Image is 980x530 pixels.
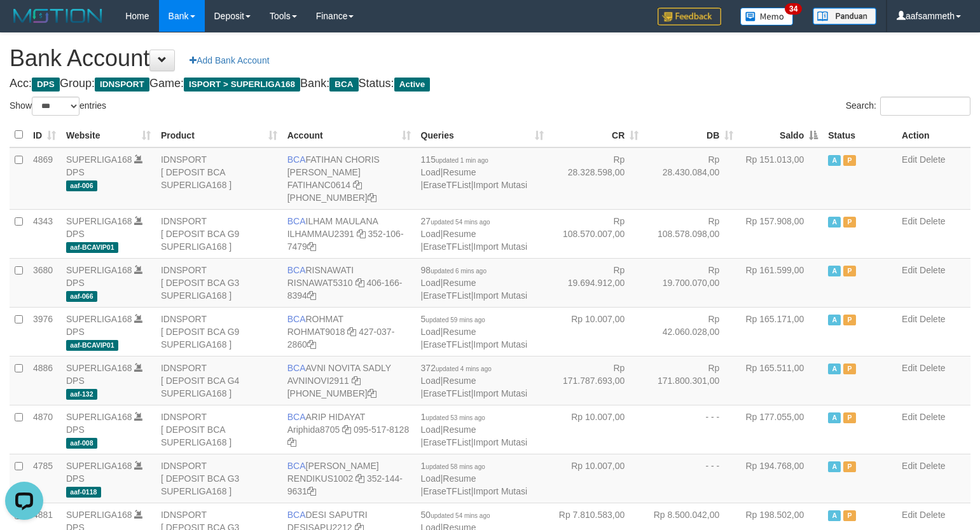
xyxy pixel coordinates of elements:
span: | | | [421,216,528,252]
a: EraseTFList [423,241,471,252]
td: 3976 [28,307,61,356]
span: | | | [421,314,528,350]
span: Active [828,412,841,423]
a: Copy 3521449631 to clipboard [307,486,316,496]
a: Resume [443,167,476,177]
a: Load [421,229,441,239]
th: Website: activate to sort column ascending [61,123,156,147]
span: 372 [421,363,492,373]
a: SUPERLIGA168 [66,363,132,373]
td: Rp 10.007,00 [549,454,644,503]
a: Copy RENDIKUS1002 to clipboard [355,473,364,484]
td: Rp 194.768,00 [738,454,823,503]
a: AVNINOVI2911 [287,376,349,386]
td: Rp 42.060.028,00 [644,307,738,356]
span: Paused [843,461,856,472]
td: Rp 165.171,00 [738,307,823,356]
a: Delete [920,510,945,520]
span: DPS [32,78,60,92]
span: updated 58 mins ago [425,463,485,470]
span: 1 [421,412,485,422]
td: Rp 171.800.301,00 [644,356,738,405]
td: 4343 [28,209,61,258]
a: Copy 4062280135 to clipboard [368,388,376,398]
a: Edit [902,216,917,226]
span: updated 54 mins ago [431,512,490,519]
a: ROHMAT9018 [287,327,345,337]
a: Edit [902,363,917,373]
a: Load [421,167,441,177]
a: Edit [902,510,917,520]
a: Delete [920,216,945,226]
button: Open LiveChat chat widget [5,5,43,43]
td: Rp 177.055,00 [738,405,823,454]
td: DPS [61,405,156,454]
a: Delete [920,314,945,324]
a: Add Bank Account [181,50,277,71]
span: Active [828,155,841,166]
th: Product: activate to sort column ascending [156,123,282,147]
a: SUPERLIGA168 [66,412,132,422]
td: Rp 157.908,00 [738,209,823,258]
td: DPS [61,258,156,307]
a: EraseTFList [423,339,471,350]
span: Active [394,78,431,92]
td: Rp 19.700.070,00 [644,258,738,307]
a: Edit [902,314,917,324]
a: Import Mutasi [473,180,527,190]
span: Active [828,315,841,325]
a: Copy ROHMAT9018 to clipboard [347,327,356,337]
span: aaf-006 [66,180,97,191]
span: aaf-0118 [66,487,101,498]
span: updated 53 mins ago [425,414,485,421]
td: IDNSPORT [ DEPOSIT BCA G3 SUPERLIGA168 ] [156,454,282,503]
span: Paused [843,266,856,276]
a: Copy AVNINOVI2911 to clipboard [352,376,361,386]
a: Import Mutasi [473,241,527,252]
td: DPS [61,356,156,405]
img: MOTION_logo.png [10,6,106,25]
a: SUPERLIGA168 [66,265,132,275]
td: DPS [61,454,156,503]
span: updated 59 mins ago [425,316,485,323]
a: Ariphida8705 [287,425,340,435]
span: Paused [843,315,856,325]
span: aaf-BCAVIP01 [66,242,118,253]
img: Button%20Memo.svg [740,8,794,25]
a: Import Mutasi [473,388,527,398]
a: Resume [443,327,476,337]
a: EraseTFList [423,290,471,301]
a: EraseTFList [423,486,471,496]
td: IDNSPORT [ DEPOSIT BCA SUPERLIGA168 ] [156,405,282,454]
span: BCA [329,78,358,92]
span: Paused [843,364,856,374]
span: BCA [287,314,306,324]
td: DPS [61,147,156,210]
a: EraseTFList [423,388,471,398]
span: aaf-008 [66,438,97,449]
td: ILHAM MAULANA 352-106-7479 [282,209,416,258]
a: SUPERLIGA168 [66,510,132,520]
a: RISNAWAT5310 [287,278,353,288]
a: Delete [920,363,945,373]
a: Edit [902,412,917,422]
label: Search: [846,97,970,116]
td: RISNAWATI 406-166-8394 [282,258,416,307]
span: updated 54 mins ago [431,219,490,226]
a: Import Mutasi [473,339,527,350]
td: Rp 10.007,00 [549,405,644,454]
td: AVNI NOVITA SADLY [PHONE_NUMBER] [282,356,416,405]
td: Rp 171.787.693,00 [549,356,644,405]
span: 5 [421,314,485,324]
th: CR: activate to sort column ascending [549,123,644,147]
h1: Bank Account [10,46,970,71]
span: | | | [421,265,528,301]
h4: Acc: Group: Game: Bank: Status: [10,78,970,90]
td: ROHMAT 427-037-2860 [282,307,416,356]
a: RENDIKUS1002 [287,473,354,484]
th: Account: activate to sort column ascending [282,123,416,147]
select: Showentries [32,97,79,116]
a: Resume [443,425,476,435]
a: Import Mutasi [473,486,527,496]
span: ISPORT > SUPERLIGA168 [184,78,300,92]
